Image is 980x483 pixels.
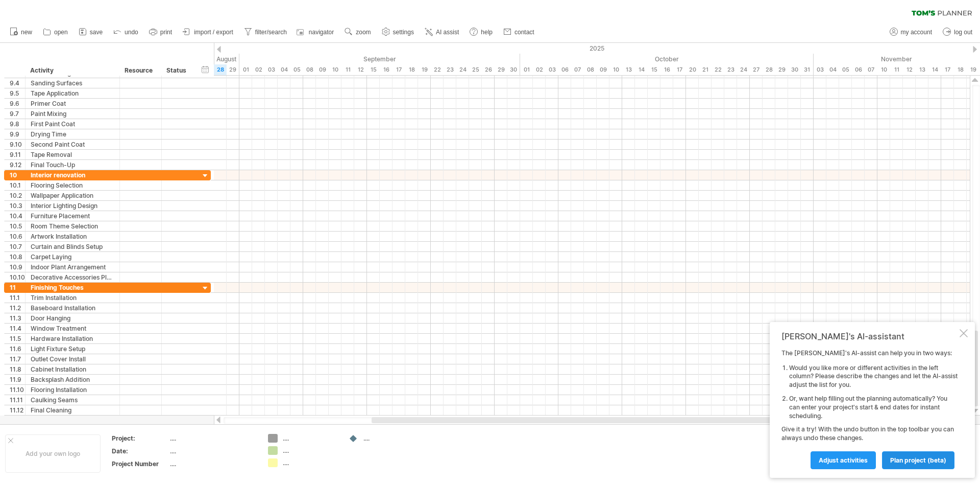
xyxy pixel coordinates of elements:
[699,64,712,75] div: Tuesday, 21 October 2025
[887,26,935,39] a: my account
[10,99,25,108] div: 9.6
[239,64,252,75] div: Monday, 1 September 2025
[10,324,25,333] div: 11.4
[418,64,431,75] div: Friday, 19 September 2025
[819,456,868,464] span: Adjust activities
[170,434,256,443] div: ....
[10,78,25,88] div: 9.4
[112,434,168,443] div: Project:
[31,324,114,333] div: Window Treatment
[10,272,25,282] div: 10.10
[10,109,25,119] div: 9.7
[712,64,724,75] div: Wednesday, 22 October 2025
[789,364,958,389] li: Would you like more or different activities in the left column? Please describe the changes and l...
[660,64,673,75] div: Thursday, 16 October 2025
[295,26,337,39] a: navigator
[801,64,814,75] div: Friday, 31 October 2025
[10,119,25,129] div: 9.8
[10,221,25,231] div: 10.5
[501,26,537,39] a: contact
[10,252,25,262] div: 10.8
[928,64,941,75] div: Friday, 14 November 2025
[10,313,25,323] div: 11.3
[125,65,156,76] div: Resource
[405,64,418,75] div: Thursday, 18 September 2025
[10,150,25,159] div: 9.11
[444,64,456,75] div: Tuesday, 23 September 2025
[10,191,25,200] div: 10.2
[495,64,507,75] div: Monday, 29 September 2025
[31,334,114,343] div: Hardware Installation
[436,29,459,36] span: AI assist
[76,26,106,39] a: save
[30,65,114,76] div: Activity
[31,405,114,415] div: Final Cleaning
[5,434,101,473] div: Add your own logo
[31,109,114,119] div: Paint Mixing
[31,88,114,98] div: Tape Application
[507,64,520,75] div: Tuesday, 30 September 2025
[379,26,417,39] a: settings
[31,272,114,282] div: Decorative Accessories Placement
[584,64,597,75] div: Wednesday, 8 October 2025
[533,64,546,75] div: Thursday, 2 October 2025
[146,26,175,39] a: print
[112,447,168,455] div: Date:
[367,64,380,75] div: Monday, 15 September 2025
[10,88,25,98] div: 9.5
[180,26,236,39] a: import / export
[941,64,954,75] div: Monday, 17 November 2025
[356,29,371,36] span: zoom
[890,64,903,75] div: Tuesday, 11 November 2025
[194,29,233,36] span: import / export
[648,64,660,75] div: Wednesday, 15 October 2025
[21,29,32,36] span: new
[227,64,239,75] div: Friday, 29 August 2025
[31,354,114,364] div: Outlet Cover Install
[10,385,25,395] div: 11.10
[10,283,25,292] div: 11
[481,29,493,36] span: help
[31,221,114,231] div: Room Theme Selection
[724,64,737,75] div: Thursday, 23 October 2025
[10,160,25,170] div: 9.12
[10,364,25,374] div: 11.8
[31,78,114,88] div: Sanding Surfaces
[31,252,114,262] div: Carpet Laying
[456,64,469,75] div: Wednesday, 24 September 2025
[252,64,265,75] div: Tuesday, 2 September 2025
[811,451,876,469] a: Adjust activities
[877,64,890,75] div: Monday, 10 November 2025
[342,26,374,39] a: zoom
[112,459,168,468] div: Project Number
[814,64,826,75] div: Monday, 3 November 2025
[393,29,414,36] span: settings
[170,447,256,455] div: ....
[865,64,877,75] div: Friday, 7 November 2025
[852,64,865,75] div: Thursday, 6 November 2025
[31,191,114,200] div: Wallpaper Application
[31,150,114,159] div: Tape Removal
[431,64,444,75] div: Monday, 22 September 2025
[781,331,958,341] div: [PERSON_NAME]'s AI-assistant
[241,26,290,39] a: filter/search
[393,64,405,75] div: Wednesday, 17 September 2025
[354,64,367,75] div: Friday, 12 September 2025
[10,375,25,384] div: 11.9
[40,26,71,39] a: open
[170,459,256,468] div: ....
[303,64,316,75] div: Monday, 8 September 2025
[781,349,958,469] div: The [PERSON_NAME]'s AI-assist can help you in two ways: Give it a try! With the undo button in th...
[789,395,958,420] li: Or, want help filling out the planning automatically? You can enter your project's start & end da...
[31,232,114,241] div: Artwork Installation
[10,334,25,343] div: 11.5
[90,29,103,36] span: save
[901,29,932,36] span: my account
[380,64,393,75] div: Tuesday, 16 September 2025
[903,64,916,75] div: Wednesday, 12 November 2025
[967,64,979,75] div: Wednesday, 19 November 2025
[737,64,750,75] div: Friday, 24 October 2025
[31,170,114,180] div: Interior renovation
[31,385,114,395] div: Flooring Installation
[283,446,338,455] div: ....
